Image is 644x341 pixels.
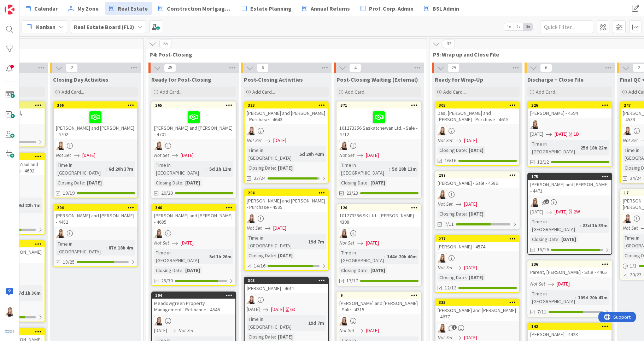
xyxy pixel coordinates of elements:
span: : [305,238,306,246]
img: DB [247,295,256,304]
div: 366 [54,102,137,108]
div: [DATE] [85,179,104,187]
div: 142 [528,323,611,330]
a: 277[PERSON_NAME] - 4574DBNot Set[DATE]Closing Date:[DATE]12/12 [435,235,520,293]
span: : [206,165,207,173]
a: 204[PERSON_NAME] and [PERSON_NAME] - 4482DBTime in [GEOGRAPHIC_DATA]:87d 18h 4m18/25 [53,204,138,267]
span: : [182,179,183,187]
i: Not Set [247,137,262,143]
div: DB [245,295,328,304]
div: 303 [245,277,328,284]
a: Calendar [22,2,62,15]
div: 144d 20h 40m [385,253,418,260]
span: : [206,253,207,260]
i: Not Set [247,225,262,231]
div: Time in [GEOGRAPHIC_DATA] [247,146,297,162]
div: 277 [439,236,519,241]
i: Not Set [178,327,194,334]
span: : [368,266,369,274]
div: DB [54,141,137,150]
span: 12/12 [445,284,456,292]
a: Annual Returns [298,2,354,15]
i: Not Set [56,152,71,158]
span: [DATE] [154,327,167,334]
div: 9[PERSON_NAME] and [PERSON_NAME] - Sale - 4315 [337,292,421,314]
div: DB [152,316,235,325]
div: Time in [GEOGRAPHIC_DATA] [154,249,206,264]
input: Quick Filter... [540,20,593,33]
div: 294 [245,190,328,196]
span: 3x [523,23,533,30]
span: [DATE] [464,200,477,208]
b: Real Estate Board (FL2) [74,23,134,30]
div: DB [435,323,519,333]
span: [DATE] [366,239,379,247]
span: [DATE] [181,239,194,247]
span: : [106,165,107,173]
span: : [558,235,560,243]
span: : [305,319,306,327]
div: Parent, [PERSON_NAME] - Sale - 4465 [528,267,611,277]
img: DB [530,198,539,207]
div: 371 [340,103,421,108]
div: 326[PERSON_NAME] - 4594 [528,102,611,118]
div: 335 [439,300,519,305]
div: Closing Date [339,179,368,187]
div: DB [528,120,611,129]
span: [DATE] [464,264,477,271]
span: 55 [159,40,171,48]
img: DB [154,229,163,238]
span: 16/16 [445,157,456,164]
span: 1 [452,325,457,330]
img: DB [339,141,349,150]
div: [PERSON_NAME] and [PERSON_NAME] - 4701 [152,108,235,139]
div: 1D [574,130,579,138]
div: Time in [GEOGRAPHIC_DATA] [530,218,580,233]
a: My Zone [64,2,103,15]
div: 305Das, [PERSON_NAME] and [PERSON_NAME] - Purchase - 4615 [435,102,519,124]
img: DB [154,141,163,150]
div: DB [245,214,328,223]
div: 335[PERSON_NAME] and [PERSON_NAME] - 4677 [435,299,519,321]
div: [PERSON_NAME] - 4574 [435,242,519,251]
span: BSL Admin [433,4,459,13]
span: [DATE] [366,327,379,334]
div: DB [152,229,235,238]
div: [DATE] [276,333,294,341]
div: 326 [531,103,611,108]
i: Not Set [438,137,453,143]
div: 5d 1h 26m [207,253,233,260]
span: : [389,165,390,173]
div: [DATE] [276,252,294,259]
img: DB [438,190,447,199]
div: 346 [152,205,235,211]
img: DB [247,126,256,135]
span: 1x [504,23,514,30]
div: Closing Date [530,235,558,243]
div: 5d 18h 13m [390,165,418,173]
a: 323[PERSON_NAME] and [PERSON_NAME] - Purchase - 4643DBNot Set[DATE]Time in [GEOGRAPHIC_DATA]:5d 2... [244,101,329,183]
i: Not Set [339,327,355,334]
img: DB [5,307,14,317]
span: : [466,210,467,218]
div: 323 [245,102,328,108]
div: 2W [574,208,580,216]
a: 346[PERSON_NAME] and [PERSON_NAME] - 4685DBNot Set[DATE]Time in [GEOGRAPHIC_DATA]:5d 1h 26mClosin... [151,204,236,286]
div: 287 [439,173,519,178]
div: Closing Date [154,179,182,187]
span: [DATE] [555,130,568,138]
div: [DATE] [467,146,485,154]
div: [PERSON_NAME] - 4423 [528,330,611,339]
div: 104 [155,293,235,298]
div: [PERSON_NAME] - Sale - 4586 [435,178,519,188]
div: Time in [GEOGRAPHIC_DATA] [339,249,384,264]
span: : [275,252,276,259]
div: 204[PERSON_NAME] and [PERSON_NAME] - 4482 [54,205,137,227]
div: 303 [248,278,328,283]
span: : [384,253,385,260]
i: Not Set [530,281,545,287]
div: [DATE] [276,164,294,172]
div: [PERSON_NAME] - 4594 [528,108,611,118]
div: Meadowgreen Property Management - Refinance - 4546 [152,299,235,314]
div: Time in [GEOGRAPHIC_DATA] [56,240,106,255]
